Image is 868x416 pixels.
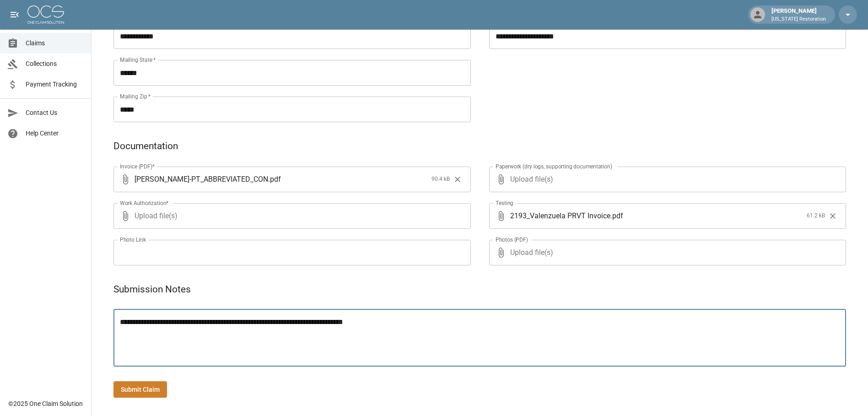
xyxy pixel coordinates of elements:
[120,92,151,100] label: Mailing Zip
[26,80,84,89] span: Payment Tracking
[120,236,146,243] label: Photo Link
[8,399,83,408] div: © 2025 One Claim Solution
[268,174,281,184] span: . pdf
[826,209,840,223] button: Clear
[5,5,24,24] button: open drawer
[510,167,822,192] span: Upload file(s)
[113,381,167,398] button: Submit Claim
[120,56,156,64] label: Mailing State
[610,211,623,221] span: . pdf
[26,38,84,48] span: Claims
[431,175,450,184] span: 90.4 kB
[27,5,64,24] img: ocs-logo-white-transparent.png
[496,199,513,207] label: Testing
[510,211,610,221] span: 2193_Valenzuela PRVT Invoice
[510,240,822,265] span: Upload file(s)
[26,59,84,69] span: Collections
[496,162,612,170] label: Paperwork (dry logs, supporting documentation)
[768,6,830,23] div: [PERSON_NAME]
[26,129,84,138] span: Help Center
[120,162,155,170] label: Invoice (PDF)*
[451,173,464,186] button: Clear
[135,203,446,229] span: Upload file(s)
[496,236,528,243] label: Photos (PDF)
[120,199,169,207] label: Work Authorization*
[771,16,826,23] p: [US_STATE] Restoration
[26,108,84,118] span: Contact Us
[135,174,268,184] span: [PERSON_NAME]-PT_ABBREVIATED_CON
[807,211,825,221] span: 61.2 kB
